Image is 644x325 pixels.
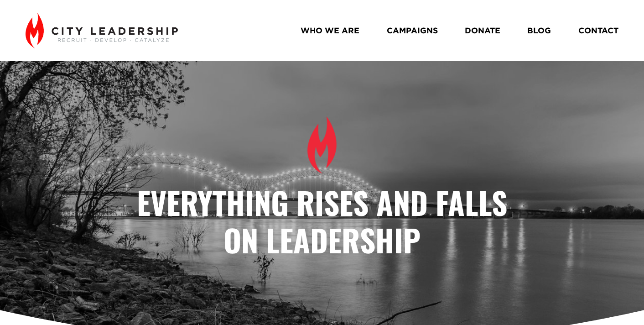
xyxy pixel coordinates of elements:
a: CONTACT [578,23,618,39]
a: WHO WE ARE [301,23,359,39]
img: City Leadership - Recruit. Develop. Catalyze. [26,13,177,48]
a: DONATE [465,23,500,39]
strong: Everything Rises and Falls on Leadership [137,179,515,262]
a: BLOG [527,23,551,39]
a: CAMPAIGNS [387,23,438,39]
